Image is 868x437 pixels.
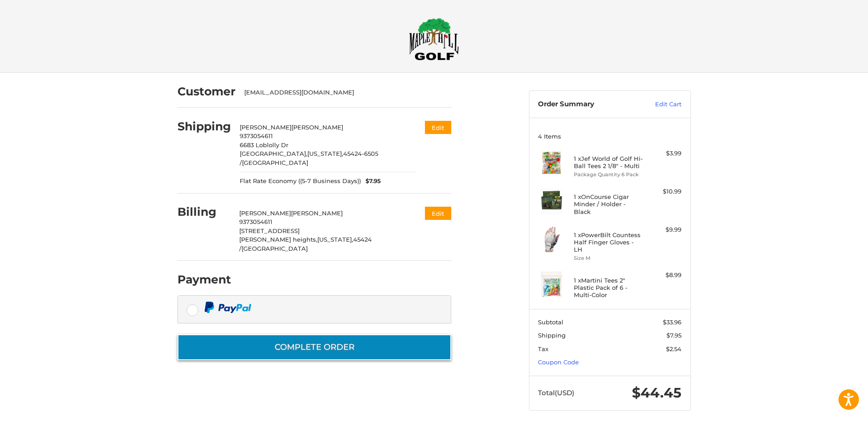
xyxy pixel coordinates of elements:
[574,171,643,179] li: Package Quantity 6 Pack
[244,88,442,97] div: [EMAIL_ADDRESS][DOMAIN_NAME]
[178,273,231,287] h2: Payment
[632,384,681,401] span: $44.45
[574,231,643,253] h4: 1 x PowerBilt Countess Half Finger Gloves - LH
[646,187,681,196] div: $10.99
[240,150,307,157] span: [GEOGRAPHIC_DATA],
[242,159,308,166] span: [GEOGRAPHIC_DATA]
[663,318,681,326] span: $33.96
[574,277,643,299] h4: 1 x Martini Tees 2" Plastic Pack of 6 - Multi-Color
[793,412,868,437] iframe: Google Customer Reviews
[636,100,681,109] a: Edit Cart
[178,205,231,219] h2: Billing
[240,124,291,131] span: [PERSON_NAME]
[317,236,353,243] span: [US_STATE],
[291,124,343,131] span: [PERSON_NAME]
[538,133,681,140] h3: 4 Items
[538,332,566,339] span: Shipping
[538,345,548,353] span: Tax
[538,358,579,366] a: Coupon Code
[239,227,300,234] span: [STREET_ADDRESS]
[291,209,343,217] span: [PERSON_NAME]
[239,218,272,225] span: 9373054611
[239,236,317,243] span: [PERSON_NAME] heights,
[538,388,574,397] span: Total (USD)
[574,155,643,170] h4: 1 x Jef World of Golf Hi-Ball Tees 2 1/8" - Multi
[242,245,308,252] span: [GEOGRAPHIC_DATA]
[240,141,288,149] span: 6683 Loblolly Dr
[538,318,563,326] span: Subtotal
[240,150,378,166] span: 45424-6505 /
[204,302,252,313] img: PayPal icon
[666,345,681,353] span: $2.54
[646,271,681,280] div: $8.99
[239,236,372,252] span: 45424 /
[178,84,236,99] h2: Customer
[574,254,643,262] li: Size M
[361,177,381,186] span: $7.95
[178,334,451,360] button: Complete order
[240,132,273,139] span: 9373054611
[425,207,451,220] button: Edit
[178,119,231,134] h2: Shipping
[646,149,681,158] div: $3.99
[538,100,636,109] h3: Order Summary
[425,121,451,134] button: Edit
[307,150,343,157] span: [US_STATE],
[574,193,643,215] h4: 1 x OnCourse Cigar Minder / Holder - Black
[646,225,681,234] div: $9.99
[239,209,291,217] span: [PERSON_NAME]
[666,332,681,339] span: $7.95
[240,177,361,186] span: Flat Rate Economy ((5-7 Business Days))
[409,18,459,60] img: Maple Hill Golf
